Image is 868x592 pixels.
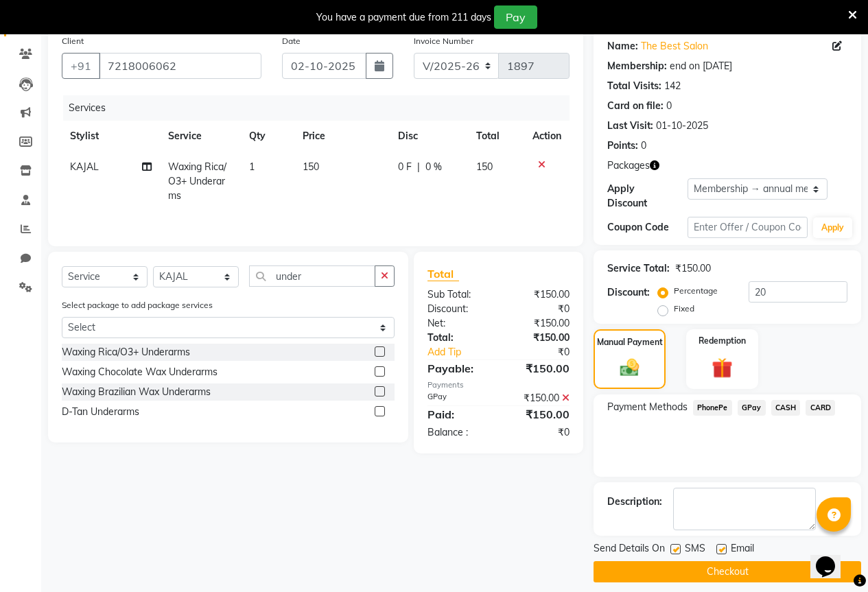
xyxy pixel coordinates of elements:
button: Pay [494,5,537,29]
div: Card on file: [607,99,664,113]
input: Search or Scan [249,265,375,287]
button: Apply [813,217,852,238]
input: Search by Name/Mobile/Email/Code [99,53,261,79]
label: Manual Payment [597,336,663,348]
span: 150 [476,161,493,173]
div: Total: [417,331,499,345]
th: Price [294,121,390,152]
div: Discount: [607,285,650,300]
img: _cash.svg [614,357,646,379]
div: ₹150.00 [498,406,580,423]
span: | [417,160,420,174]
div: Waxing Chocolate Wax Underarms [62,365,218,379]
a: Add Tip [417,345,512,359]
div: Apply Discount [607,182,688,211]
span: Total [427,267,459,281]
div: Discount: [417,302,499,316]
div: ₹150.00 [498,287,580,302]
div: Coupon Code [607,220,688,235]
div: 01-10-2025 [656,119,708,133]
div: Services [63,95,580,121]
div: ₹150.00 [675,261,711,276]
div: Membership: [607,59,667,73]
button: +91 [62,53,100,79]
span: Waxing Rica/O3+ Underarms [168,161,226,202]
div: Last Visit: [607,119,653,133]
th: Qty [241,121,294,152]
iframe: chat widget [810,537,854,578]
div: ₹150.00 [498,360,580,377]
div: You have a payment due from 211 days [316,10,491,25]
div: Service Total: [607,261,670,276]
span: CARD [806,400,835,416]
th: Stylist [62,121,160,152]
div: Payments [427,379,570,391]
span: 0 F [398,160,412,174]
label: Fixed [674,303,694,315]
span: CASH [771,400,801,416]
span: SMS [685,541,705,558]
span: 150 [303,161,319,173]
div: Net: [417,316,499,331]
span: Email [731,541,754,558]
div: 0 [641,139,646,153]
div: GPay [417,391,499,405]
div: Points: [607,139,638,153]
div: ₹0 [498,425,580,440]
div: Waxing Brazilian Wax Underarms [62,385,211,399]
div: 0 [666,99,672,113]
div: end on [DATE] [670,59,732,73]
div: Sub Total: [417,287,499,302]
div: Waxing Rica/O3+ Underarms [62,345,190,359]
label: Percentage [674,285,718,297]
span: Payment Methods [607,400,688,414]
div: ₹150.00 [498,391,580,405]
div: Name: [607,39,638,54]
div: D-Tan Underarms [62,405,139,419]
th: Service [160,121,240,152]
label: Date [282,35,301,47]
label: Redemption [699,335,746,347]
span: PhonePe [693,400,732,416]
label: Select package to add package services [62,299,213,311]
th: Disc [390,121,468,152]
span: Packages [607,158,650,173]
div: Balance : [417,425,499,440]
span: 0 % [425,160,442,174]
div: Description: [607,495,662,509]
label: Client [62,35,84,47]
div: Paid: [417,406,499,423]
input: Enter Offer / Coupon Code [688,217,808,238]
div: Payable: [417,360,499,377]
th: Total [468,121,524,152]
div: ₹150.00 [498,331,580,345]
div: ₹0 [498,302,580,316]
th: Action [524,121,570,152]
span: KAJAL [70,161,99,173]
span: Send Details On [594,541,665,558]
span: 1 [249,161,255,173]
label: Invoice Number [414,35,473,47]
img: _gift.svg [705,355,739,381]
button: Checkout [594,561,861,582]
div: 142 [664,79,681,93]
span: GPay [738,400,766,416]
div: ₹0 [512,345,580,359]
div: ₹150.00 [498,316,580,331]
div: Total Visits: [607,79,661,93]
a: The Best Salon [641,39,708,54]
